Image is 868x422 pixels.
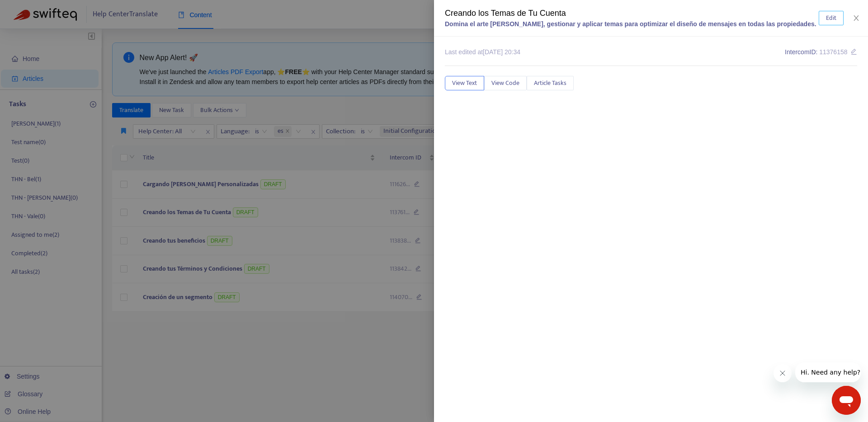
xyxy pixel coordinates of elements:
[819,11,844,25] button: Edit
[853,14,860,22] span: close
[445,76,484,90] button: View Text
[491,78,519,88] span: View Code
[826,13,836,23] span: Edit
[774,364,792,382] iframe: Close message
[785,47,857,57] div: Intercom ID:
[445,47,520,57] div: Last edited at [DATE] 20:34
[445,7,819,19] div: Creando los Temas de Tu Cuenta
[484,76,527,90] button: View Code
[445,19,819,29] div: Domina el arte [PERSON_NAME], gestionar y aplicar temas para optimizar el diseño de mensajes en t...
[795,362,861,382] iframe: Message from company
[819,48,847,56] span: 11376158
[452,78,477,88] span: View Text
[527,76,574,90] button: Article Tasks
[850,14,863,23] button: Close
[832,386,861,415] iframe: Button to launch messaging window
[534,78,566,88] span: Article Tasks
